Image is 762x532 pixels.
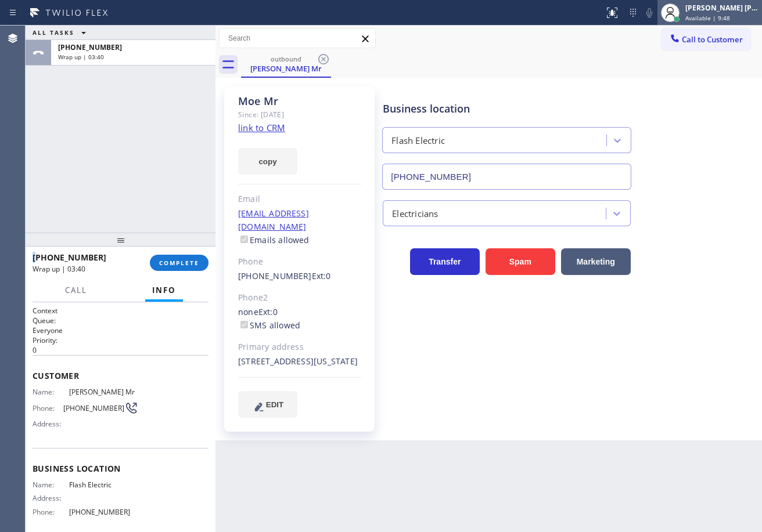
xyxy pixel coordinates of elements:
[641,5,657,21] button: Mute
[69,388,138,396] span: [PERSON_NAME] Mr
[58,42,122,52] span: [PHONE_NUMBER]
[69,480,138,489] span: Flash Electric
[238,391,297,418] button: EDIT
[242,52,330,77] div: Moe Mr
[145,279,183,302] button: Info
[33,335,209,345] h2: Priority:
[266,400,283,409] span: EDIT
[33,508,69,516] span: Phone:
[58,53,104,61] span: Wrap up | 03:40
[33,28,74,37] span: ALL TASKS
[33,388,69,396] span: Name:
[238,193,361,206] div: Email
[238,234,310,245] label: Emails allowed
[69,508,138,516] span: [PHONE_NUMBER]
[238,270,312,281] a: [PHONE_NUMBER]
[33,306,209,316] h1: Context
[33,345,209,355] p: 0
[33,325,209,335] p: Everyone
[33,404,63,412] span: Phone:
[238,122,285,133] a: link to CRM
[33,419,69,428] span: Address:
[33,252,106,263] span: [PHONE_NUMBER]
[685,14,730,22] span: Available | 9:48
[33,480,69,489] span: Name:
[220,29,375,48] input: Search
[238,95,361,108] div: Moe Mr
[150,255,209,271] button: COMPLETE
[240,236,248,243] input: Emails allowed
[152,285,176,295] span: Info
[486,248,555,275] button: Spam
[33,494,69,502] span: Address:
[238,208,309,232] a: [EMAIL_ADDRESS][DOMAIN_NAME]
[662,28,750,50] button: Call to Customer
[382,164,631,190] input: Phone Number
[391,134,445,147] div: Flash Electric
[242,63,330,74] div: [PERSON_NAME] Mr
[682,34,743,45] span: Call to Customer
[392,207,438,220] div: Electricians
[238,148,297,175] button: copy
[238,306,361,332] div: none
[33,316,209,325] h2: Queue:
[238,291,361,305] div: Phone2
[33,370,209,381] span: Customer
[258,306,278,317] span: Ext: 0
[58,279,94,302] button: Call
[410,248,480,275] button: Transfer
[242,55,330,63] div: outbound
[33,264,85,274] span: Wrap up | 03:40
[240,321,248,328] input: SMS allowed
[159,259,199,267] span: COMPLETE
[238,320,300,331] label: SMS allowed
[238,108,361,121] div: Since: [DATE]
[238,255,361,269] div: Phone
[63,404,124,412] span: [PHONE_NUMBER]
[383,101,630,117] div: Business location
[312,270,331,281] span: Ext: 0
[685,3,759,13] div: [PERSON_NAME] [PERSON_NAME] Dahil
[33,463,209,474] span: Business location
[65,285,87,295] span: Call
[26,26,98,39] button: ALL TASKS
[561,248,631,275] button: Marketing
[238,355,361,368] div: [STREET_ADDRESS][US_STATE]
[238,341,361,354] div: Primary address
